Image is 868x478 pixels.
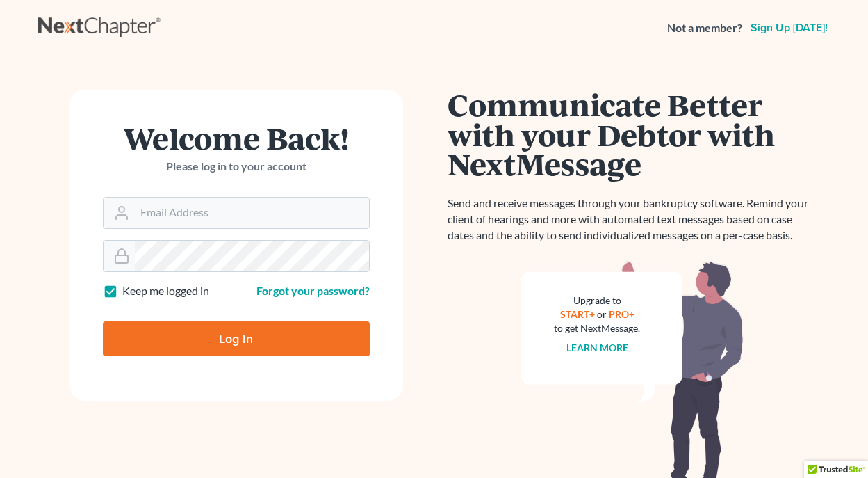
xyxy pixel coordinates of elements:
h1: Communicate Better with your Debtor with NextMessage [448,90,817,179]
a: Sign up [DATE]! [748,22,830,33]
a: START+ [560,308,595,320]
div: Upgrade to [555,294,641,308]
input: Email Address [135,198,369,228]
input: Log In [103,321,370,356]
h1: Welcome Back! [103,123,370,153]
p: Send and receive messages through your bankruptcy software. Remind your client of hearings and mo... [448,196,817,244]
p: Please log in to your account [103,159,370,175]
a: Learn more [566,342,628,353]
label: Keep me logged in [122,283,209,299]
div: to get NextMessage. [555,321,641,335]
a: Forgot your password? [256,284,370,297]
a: PRO+ [609,308,634,320]
strong: Not a member? [667,20,742,36]
span: or [597,308,607,320]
